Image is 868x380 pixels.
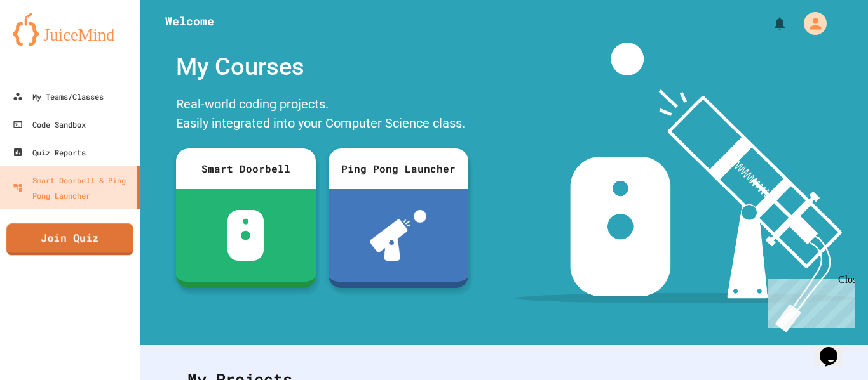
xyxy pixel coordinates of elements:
[763,274,855,328] iframe: chat widget
[749,13,790,34] div: My Notifications
[790,9,830,38] div: My Account
[13,117,86,132] div: Code Sandbox
[13,89,104,104] div: My Teams/Classes
[13,13,127,46] img: logo-orange.svg
[13,145,86,160] div: Quiz Reports
[515,43,856,332] img: banner-image-my-projects.png
[227,210,264,261] img: sdb-white.svg
[176,148,316,189] div: Smart Doorbell
[170,43,475,91] div: My Courses
[170,91,475,139] div: Real-world coding projects. Easily integrated into your Computer Science class.
[6,223,133,255] a: Join Quiz
[5,5,88,81] div: Chat with us now!Close
[329,148,468,189] div: Ping Pong Launcher
[13,173,132,203] div: Smart Doorbell & Ping Pong Launcher
[815,329,855,367] iframe: chat widget
[370,210,426,261] img: ppl-with-ball.png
